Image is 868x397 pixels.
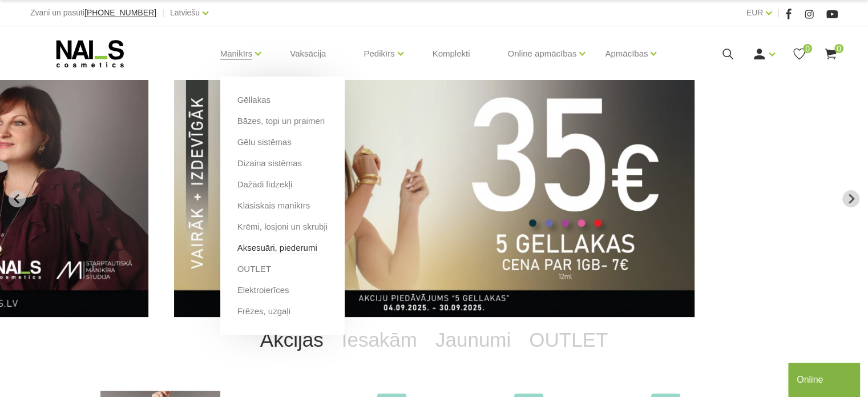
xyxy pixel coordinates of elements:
[237,242,317,254] a: Aksesuāri, piederumi
[605,31,648,77] a: Apmācības
[174,80,695,317] li: 3 of 14
[792,47,806,61] a: 0
[237,157,302,170] a: Dizaina sistēmas
[237,94,271,106] a: Gēllakas
[842,190,859,207] button: Next slide
[746,6,764,19] a: EUR
[237,178,293,191] a: Dažādi līdzekļi
[333,317,426,363] a: Iesakām
[237,284,289,296] a: Elektroierīces
[834,44,843,53] span: 0
[30,6,156,20] div: Zvani un pasūti
[423,26,479,81] a: Komplekti
[788,360,862,397] iframe: chat widget
[507,31,576,77] a: Online apmācības
[237,199,310,212] a: Klasiskais manikīrs
[520,317,617,363] a: OUTLET
[237,115,325,127] a: Bāzes, topi un praimeri
[237,263,271,275] a: OUTLET
[84,9,156,17] a: [PHONE_NUMBER]
[84,8,156,17] span: [PHONE_NUMBER]
[251,317,333,363] a: Akcijas
[823,47,838,61] a: 0
[9,190,26,207] button: Previous slide
[281,26,335,81] a: Vaksācija
[162,6,164,20] span: |
[220,31,253,77] a: Manikīrs
[170,6,200,19] a: Latviešu
[237,136,292,149] a: Gēlu sistēmas
[237,305,290,318] a: Frēzes, uzgaļi
[777,6,780,20] span: |
[364,31,394,77] a: Pedikīrs
[237,220,328,233] a: Krēmi, losjoni un skrubji
[803,44,812,53] span: 0
[426,317,520,363] a: Jaunumi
